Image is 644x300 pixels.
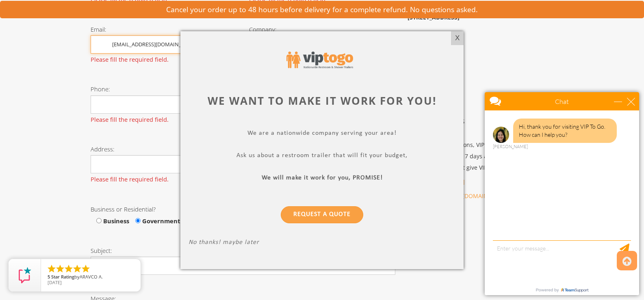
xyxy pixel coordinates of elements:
[189,93,455,108] div: We want to make it work for you!
[51,274,74,280] span: Star Rating
[81,264,91,274] li: 
[451,31,464,45] div: X
[72,264,82,274] li: 
[55,264,65,274] li: 
[189,239,455,248] p: No thanks! maybe later
[80,274,103,280] span: ARAVCO A.
[286,52,353,69] img: viptogo logo
[262,175,383,181] b: We will make it work for you, PROMISE!
[47,264,56,274] li: 
[189,152,455,161] p: Ask us about a restroom trailer that will fit your budget,
[281,206,363,223] a: Request a Quote
[480,87,644,300] iframe: Live Chat Box
[64,264,74,274] li: 
[48,274,50,280] span: 5
[48,274,134,280] span: by
[17,267,33,283] img: Review Rating
[48,279,62,285] span: [DATE]
[189,129,455,139] p: We are a nationwide company serving your area!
